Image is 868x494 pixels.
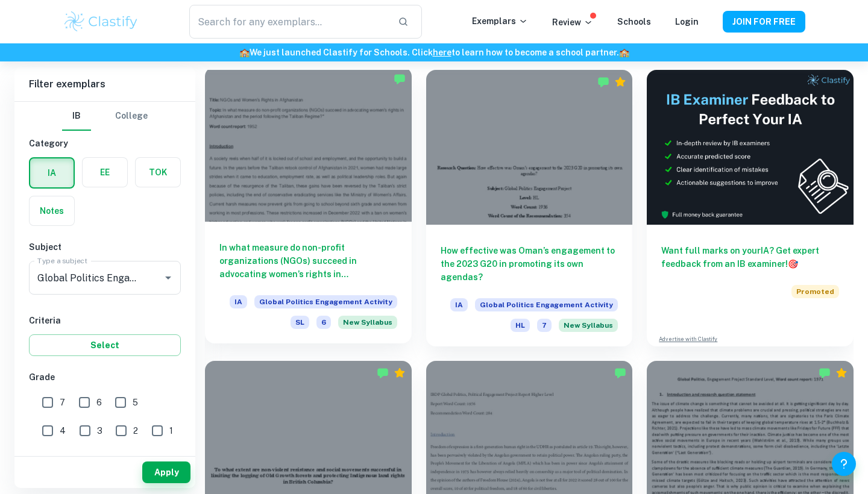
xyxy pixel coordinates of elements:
[63,10,139,34] img: Clastify logo
[254,295,397,308] span: Global Politics Engagement Activity
[559,319,618,332] span: New Syllabus
[661,244,839,270] h6: Want full marks on your IA ? Get expert feedback from an IB examiner!
[133,396,138,409] span: 5
[559,319,618,332] div: Starting from the May 2026 session, the Global Politics Engagement Activity requirements have cha...
[377,367,389,379] img: Marked
[14,67,195,101] h6: Filter exemplars
[511,319,530,332] span: HL
[426,70,633,346] a: How effective was Oman’s engagement to the 2023 G20 in promoting its own agendas?IAGlobal Politic...
[169,424,173,437] span: 1
[62,102,91,131] button: IB
[83,158,127,187] button: EE
[97,424,102,437] span: 3
[338,316,397,329] span: New Syllabus
[133,424,138,437] span: 2
[441,244,618,284] h6: How effective was Oman’s engagement to the 2023 G20 in promoting its own agendas?
[450,298,468,311] span: IA
[617,17,651,27] a: Schools
[472,14,528,28] p: Exemplars
[29,314,181,327] h6: Criteria
[239,48,250,57] span: 🏫
[29,240,181,254] h6: Subject
[647,70,854,225] img: Thumbnail
[475,298,618,311] span: Global Politics Engagement Activity
[29,370,181,384] h6: Grade
[60,424,66,437] span: 4
[597,76,609,88] img: Marked
[62,102,148,131] div: Filter type choice
[142,461,190,483] button: Apply
[115,102,148,131] button: College
[819,367,831,379] img: Marked
[537,319,552,332] span: 7
[788,259,798,269] span: 🎯
[189,5,388,39] input: Search for any exemplars...
[394,367,406,379] div: Premium
[160,269,177,286] button: Open
[60,396,65,409] span: 7
[30,196,74,225] button: Notes
[552,16,593,29] p: Review
[394,73,406,85] img: Marked
[29,334,181,356] button: Select
[338,316,397,329] div: Starting from the May 2026 session, the Global Politics Engagement Activity requirements have cha...
[433,48,451,57] a: here
[659,335,717,343] a: Advertise with Clastify
[791,285,839,298] span: Promoted
[832,452,856,476] button: Help and Feedback
[291,316,309,329] span: SL
[723,11,805,33] button: JOIN FOR FREE
[2,46,866,59] h6: We just launched Clastify for Schools. Click to learn how to become a school partner.
[316,316,331,329] span: 6
[647,70,854,346] a: Want full marks on yourIA? Get expert feedback from an IB examiner!PromotedAdvertise with Clastify
[619,48,629,57] span: 🏫
[219,241,397,281] h6: In what measure do non-profit organizations (NGOs) succeed in advocating women’s rights in [GEOGR...
[96,396,102,409] span: 6
[835,367,848,379] div: Premium
[614,76,626,88] div: Premium
[675,17,699,27] a: Login
[29,137,181,150] h6: Category
[136,158,180,187] button: TOK
[614,367,626,379] img: Marked
[30,158,74,187] button: IA
[230,295,247,308] span: IA
[205,70,412,346] a: In what measure do non-profit organizations (NGOs) succeed in advocating women’s rights in [GEOGR...
[37,255,87,266] label: Type a subject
